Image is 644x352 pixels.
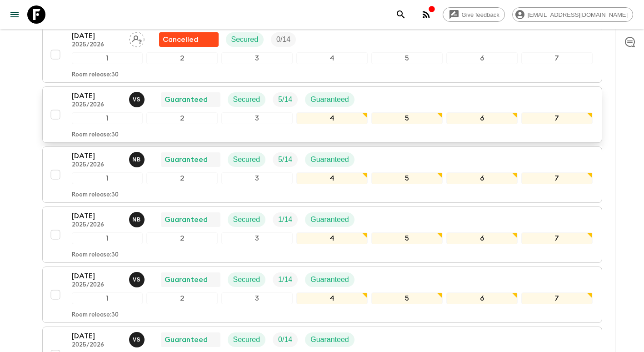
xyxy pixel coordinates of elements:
p: 1 / 14 [278,214,292,225]
p: Guaranteed [310,94,349,105]
p: Guaranteed [165,214,208,225]
p: Guaranteed [165,94,208,105]
div: Trip Fill [273,92,298,107]
button: menu [5,5,24,24]
p: v S [133,276,140,283]
div: 4 [296,52,368,64]
p: 2025/2026 [72,101,122,109]
div: 6 [446,172,518,184]
button: [DATE]2025/2026Assign pack leaderFlash Pack cancellationSecuredTrip Fill1234567Room release:30 [42,26,602,83]
button: NB [129,152,146,167]
p: 2025/2026 [72,342,122,349]
div: Secured [228,152,266,167]
p: Cancelled [163,34,198,45]
p: Guaranteed [165,274,208,285]
div: Secured [226,32,264,47]
div: Trip Fill [271,32,296,47]
p: Guaranteed [165,334,208,345]
div: 2 [146,292,218,304]
p: N B [132,216,141,223]
p: 0 / 14 [278,334,292,345]
p: Room release: 30 [72,191,119,199]
p: Room release: 30 [72,71,119,79]
div: Trip Fill [273,332,298,347]
div: 5 [371,172,443,184]
p: [DATE] [72,271,122,282]
button: vS [129,272,146,287]
div: 3 [221,172,293,184]
p: 0 / 14 [276,34,290,45]
div: 6 [446,292,518,304]
button: vS [129,92,146,107]
div: 5 [371,52,443,64]
button: [DATE]2025/2026Nafise BlakeGuaranteedSecuredTrip FillGuaranteed1234567Room release:30 [42,146,602,203]
div: 6 [446,112,518,124]
p: Guaranteed [310,274,349,285]
div: [EMAIL_ADDRESS][DOMAIN_NAME] [512,7,633,22]
p: 1 / 14 [278,274,292,285]
p: Secured [233,154,260,165]
p: Guaranteed [310,334,349,345]
p: 5 / 14 [278,94,292,105]
span: Give feedback [457,11,504,18]
p: Guaranteed [165,154,208,165]
p: v S [133,96,140,103]
p: [DATE] [72,30,122,41]
div: 1 [72,172,143,184]
div: 6 [446,52,518,64]
button: [DATE]2025/2026vincent ScottGuaranteedSecuredTrip FillGuaranteed1234567Room release:30 [42,86,602,143]
span: vincent Scott [129,335,146,342]
div: 4 [296,112,368,124]
p: [DATE] [72,151,122,161]
div: Secured [228,92,266,107]
a: Give feedback [443,7,505,22]
div: 3 [221,52,293,64]
div: 3 [221,232,293,244]
p: v S [133,336,140,343]
span: Nafise Blake [129,215,146,222]
button: [DATE]2025/2026vincent ScottGuaranteedSecuredTrip FillGuaranteed1234567Room release:30 [42,267,602,323]
p: Room release: 30 [72,312,119,319]
div: 6 [446,232,518,244]
button: search adventures [392,5,410,24]
p: Secured [233,274,260,285]
div: 1 [72,292,143,304]
span: [EMAIL_ADDRESS][DOMAIN_NAME] [523,11,633,18]
p: N B [132,156,141,163]
div: Secured [228,332,266,347]
div: 1 [72,112,143,124]
button: NB [129,212,146,227]
p: 2025/2026 [72,41,122,49]
p: Guaranteed [310,154,349,165]
div: 4 [296,172,368,184]
div: 7 [521,292,593,304]
div: 3 [221,112,293,124]
p: [DATE] [72,211,122,221]
p: Secured [231,34,259,45]
div: 1 [72,52,143,64]
div: 2 [146,232,218,244]
span: Nafise Blake [129,155,146,162]
div: 4 [296,232,368,244]
p: Secured [233,334,260,345]
div: 7 [521,172,593,184]
div: 1 [72,232,143,244]
div: 5 [371,232,443,244]
div: 5 [371,292,443,304]
p: Room release: 30 [72,131,119,139]
span: vincent Scott [129,95,146,102]
div: 7 [521,112,593,124]
div: 2 [146,112,218,124]
div: Secured [228,212,266,227]
button: vS [129,332,146,347]
p: Secured [233,94,260,105]
p: 2025/2026 [72,221,122,229]
div: 5 [371,112,443,124]
div: Secured [228,272,266,287]
div: Flash Pack cancellation [159,32,219,47]
p: 2025/2026 [72,282,122,289]
div: 4 [296,292,368,304]
p: [DATE] [72,331,122,342]
p: 5 / 14 [278,154,292,165]
p: Room release: 30 [72,251,119,259]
